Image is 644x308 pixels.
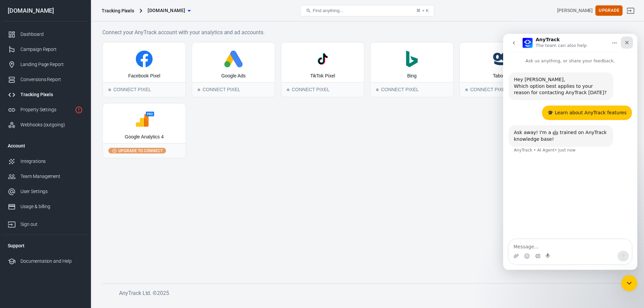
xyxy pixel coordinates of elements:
button: Facebook PixelConnect PixelConnect Pixel [102,42,186,98]
li: Account [2,138,88,154]
div: Conversions Report [20,76,83,83]
div: Bing [407,73,417,79]
button: Google Analytics 4Upgrade to connect [102,103,186,159]
div: Campaign Report [20,46,83,53]
a: Dashboard [2,27,88,42]
a: Tracking Pixels [2,87,88,102]
div: Integrations [20,158,83,165]
span: Connect Pixel [465,88,468,91]
span: Connect Pixel [198,88,200,91]
span: Find anything... [313,8,343,13]
span: Connect Pixel [108,88,111,91]
a: User Settings [2,184,88,199]
a: Landing Page Report [2,57,88,72]
iframe: Intercom live chat [621,275,637,291]
button: [DOMAIN_NAME] [145,4,193,17]
li: Support [2,238,88,254]
a: Webhooks (outgoing) [2,117,88,132]
div: Google Ads [221,73,246,79]
div: Connect Pixel [460,82,542,97]
div: Taboola [493,73,509,79]
div: TikTok Pixel [310,73,335,79]
div: Connect Pixel [192,82,275,97]
div: User Settings [20,188,83,195]
a: Sign out [623,3,639,19]
div: Account id: x71P55Ew [557,7,593,14]
a: Sign out [2,214,88,232]
a: Conversions Report [2,72,88,87]
div: Landing Page Report [20,61,83,68]
a: Property Settings [2,102,88,117]
div: Dashboard [20,31,83,38]
div: Connect Pixel [281,82,364,97]
button: Google AdsConnect PixelConnect Pixel [192,42,275,98]
div: [DOMAIN_NAME] [2,8,88,14]
div: Connect Pixel [103,82,185,97]
h6: AnyTrack Ltd. © 2025 [119,289,622,297]
a: Integrations [2,154,88,169]
a: Usage & billing [2,199,88,214]
div: Usage & billing [20,203,83,210]
iframe: Intercom live chat [503,34,637,270]
span: Upgrade to connect [117,148,164,154]
a: Campaign Report [2,42,88,57]
div: Tracking Pixels [20,91,83,98]
span: Connect Pixel [287,88,289,91]
div: Webhooks (outgoing) [20,121,83,128]
span: terapiatheta.it [148,6,185,15]
div: Property Settings [20,106,72,113]
h6: Connect your AnyTrack account with your analytics and ad accounts. [102,28,632,37]
div: Sign out [20,221,83,228]
button: TikTok PixelConnect PixelConnect Pixel [281,42,365,98]
button: Find anything...⌘ + K [300,5,434,16]
div: Google Analytics 4 [125,134,164,140]
div: Documentation and Help [20,258,83,265]
div: Tracking Pixels [102,7,134,14]
div: Facebook Pixel [128,73,160,79]
button: BingConnect PixelConnect Pixel [370,42,454,98]
div: ⌘ + K [416,8,429,13]
button: TaboolaConnect PixelConnect Pixel [459,42,543,98]
a: Team Management [2,169,88,184]
svg: Property is not installed yet [75,106,83,114]
button: Upgrade [595,5,623,16]
span: Connect Pixel [376,88,379,91]
div: Connect Pixel [371,82,453,97]
div: Team Management [20,173,83,180]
